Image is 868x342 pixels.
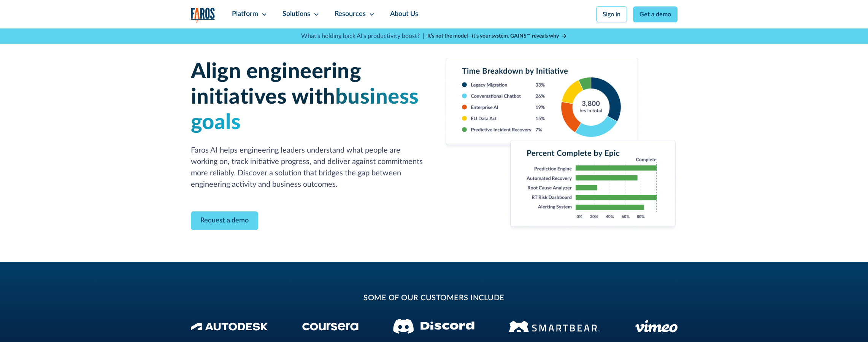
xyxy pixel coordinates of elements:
img: Discord logo [393,319,474,334]
div: Resources [335,9,366,19]
p: Faros AI helps engineering leaders understand what people are working on, track initiative progre... [191,145,425,190]
img: Vimeo logo [635,320,678,333]
a: Contact Modal [191,211,258,230]
h2: some of our customers include [252,292,617,304]
img: Logo of the analytics and reporting company Faros. [191,8,215,23]
div: Solutions [282,9,310,19]
a: home [191,8,215,23]
img: Smartbear Logo [509,319,600,333]
h1: Align engineering initiatives with [191,59,425,136]
a: Get a demo [633,6,678,22]
div: Platform [232,9,258,19]
a: Sign in [596,6,627,22]
a: It’s not the model—it’s your system. GAINS™ reveals why [427,32,567,40]
img: Autodesk Logo [191,323,268,331]
p: What's holding back AI's productivity boost? | [301,32,424,41]
span: business goals [191,87,419,133]
img: Coursera Logo [302,323,359,331]
img: Combined image of a developer experience survey, bar chart of survey responses by team with incid... [443,58,678,232]
strong: It’s not the model—it’s your system. GAINS™ reveals why [427,33,559,39]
